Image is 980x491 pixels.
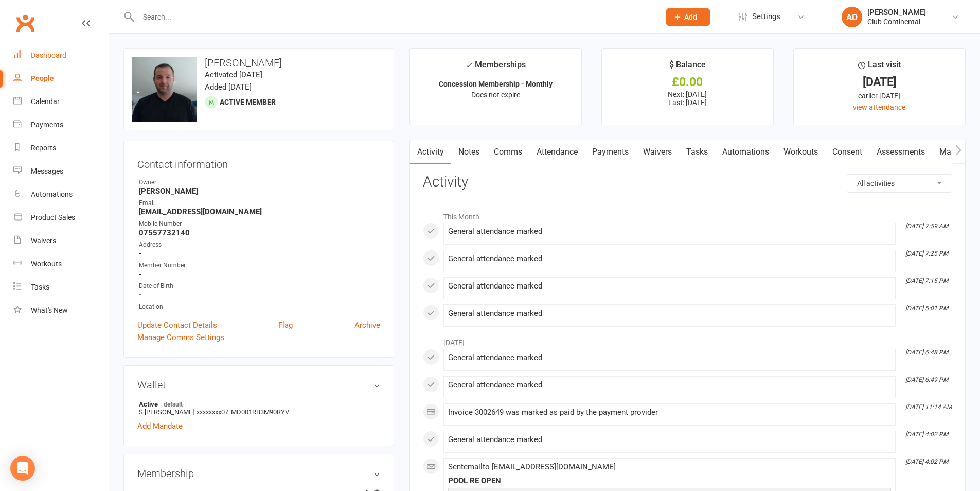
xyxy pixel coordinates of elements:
[529,140,585,164] a: Attendance
[31,51,66,59] div: Dashboard
[31,97,60,106] div: Calendar
[139,219,380,229] div: Mobile Number
[448,381,891,390] div: General attendance marked
[905,223,948,230] i: [DATE] 7:59 AM
[466,58,526,77] div: Memberships
[423,174,952,190] h3: Activity
[139,302,380,312] div: Location
[439,80,553,88] strong: Concession Membership - Monthly
[31,283,49,291] div: Tasks
[867,17,926,26] div: Club Continental
[278,319,293,331] a: Flag
[466,60,472,70] i: ✓
[611,77,764,88] div: £0.00
[869,140,932,164] a: Assessments
[803,90,956,101] div: earlier [DATE]
[867,8,926,17] div: [PERSON_NAME]
[448,255,891,263] div: General attendance marked
[31,306,68,314] div: What's New
[139,281,380,291] div: Date of Birth
[858,58,901,77] div: Last visit
[448,282,891,291] div: General attendance marked
[139,198,380,208] div: Email
[139,207,380,216] strong: [EMAIL_ADDRESS][DOMAIN_NAME]
[10,456,35,481] div: Open Intercom Messenger
[679,140,715,164] a: Tasks
[31,190,73,198] div: Automations
[905,376,948,383] i: [DATE] 6:49 PM
[13,44,109,67] a: Dashboard
[752,5,780,28] span: Settings
[905,431,948,438] i: [DATE] 4:02 PM
[448,408,891,417] div: Invoice 3002649 was marked as paid by the payment provider
[905,403,952,411] i: [DATE] 11:14 AM
[905,304,948,312] i: [DATE] 5:01 PM
[137,420,183,432] a: Add Mandate
[905,250,948,257] i: [DATE] 7:25 PM
[31,236,56,245] div: Waivers
[132,57,385,69] h3: [PERSON_NAME]
[31,213,75,222] div: Product Sales
[31,260,62,268] div: Workouts
[135,10,653,24] input: Search...
[611,90,764,107] p: Next: [DATE] Last: [DATE]
[666,8,710,26] button: Add
[137,319,217,331] a: Update Contact Details
[139,269,380,279] strong: -
[471,91,520,99] span: Does not expire
[13,67,109,90] a: People
[776,140,825,164] a: Workouts
[139,187,380,196] strong: [PERSON_NAME]
[13,299,109,322] a: What's New
[137,155,380,170] h3: Contact information
[139,228,380,238] strong: 07557732140
[31,74,54,82] div: People
[139,249,380,258] strong: -
[13,160,109,183] a: Messages
[354,319,380,331] a: Archive
[13,137,109,160] a: Reports
[139,261,380,270] div: Member Number
[825,140,869,164] a: Consent
[905,349,948,356] i: [DATE] 6:48 PM
[448,227,891,236] div: General attendance marked
[423,206,952,223] li: This Month
[684,13,697,21] span: Add
[13,183,109,206] a: Automations
[448,353,891,362] div: General attendance marked
[905,277,948,284] i: [DATE] 7:15 PM
[205,70,262,79] time: Activated [DATE]
[137,398,380,417] li: S [PERSON_NAME]
[205,82,252,92] time: Added [DATE]
[161,400,186,408] span: default
[448,477,891,485] div: POOL RE OPEN
[139,290,380,299] strong: -
[197,408,228,416] span: xxxxxxxx07
[410,140,451,164] a: Activity
[803,77,956,88] div: [DATE]
[13,276,109,299] a: Tasks
[231,408,289,416] span: MD001RB3M90RYV
[448,309,891,318] div: General attendance marked
[451,140,487,164] a: Notes
[137,468,380,479] h3: Membership
[13,252,109,276] a: Workouts
[715,140,776,164] a: Automations
[905,458,948,465] i: [DATE] 4:02 PM
[132,57,197,122] img: image1664380945.png
[13,90,109,113] a: Calendar
[448,462,616,471] span: Sent email to [EMAIL_ADDRESS][DOMAIN_NAME]
[12,10,38,36] a: Clubworx
[139,240,380,250] div: Address
[13,229,109,252] a: Waivers
[13,206,109,229] a: Product Sales
[31,121,63,129] div: Payments
[423,332,952,348] li: [DATE]
[139,400,375,408] strong: Active
[487,140,529,164] a: Comms
[853,103,905,111] a: view attendance
[13,113,109,137] a: Payments
[842,7,862,27] div: AD
[31,144,56,152] div: Reports
[137,379,380,391] h3: Wallet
